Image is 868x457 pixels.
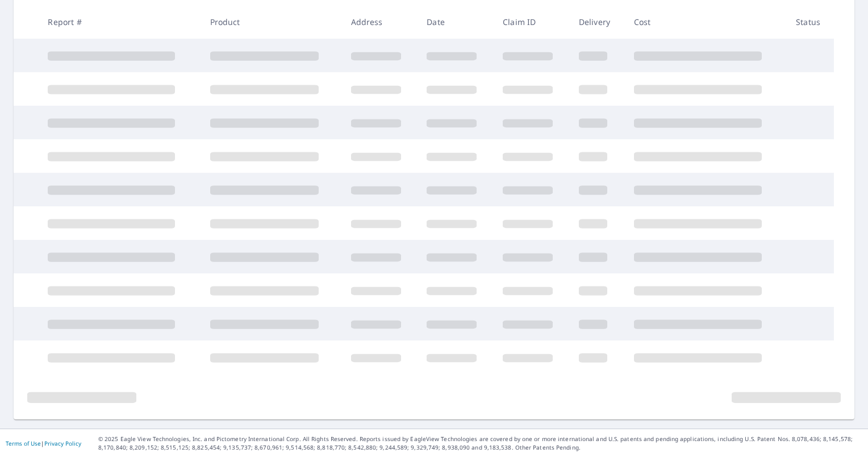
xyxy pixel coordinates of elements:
th: Product [201,5,342,39]
th: Report # [39,5,201,39]
th: Status [787,5,834,39]
th: Address [342,5,418,39]
th: Cost [625,5,787,39]
th: Delivery [570,5,625,39]
a: Privacy Policy [44,439,81,447]
th: Claim ID [494,5,570,39]
th: Date [418,5,494,39]
p: © 2025 Eagle View Technologies, Inc. and Pictometry International Corp. All Rights Reserved. Repo... [98,435,862,452]
p: | [6,440,81,447]
a: Terms of Use [6,439,41,447]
